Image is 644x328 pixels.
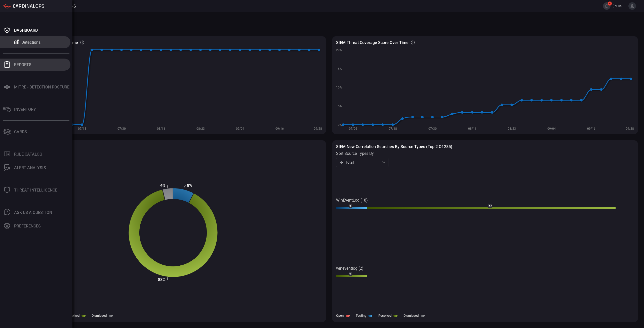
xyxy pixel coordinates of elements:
[158,277,166,282] text: 88%
[336,314,344,317] label: Open
[21,40,41,45] div: Detections
[336,144,634,149] h3: SIEM New correlation searches by source types (Top 2 of 285)
[613,4,626,8] span: [PERSON_NAME].[PERSON_NAME]
[336,266,364,271] text: wineventlog (2)
[603,2,611,10] button: 4
[14,152,42,157] div: Rule Catalog
[336,198,368,203] text: WinEventLog (18)
[117,127,126,130] text: 07/30
[468,127,476,130] text: 08/11
[547,127,556,130] text: 09/04
[404,314,419,317] label: Dismissed
[14,85,69,89] div: MITRE - Detection Posture
[157,127,165,130] text: 08/11
[349,272,351,276] text: 2
[338,105,342,108] text: 5%
[14,28,38,33] div: Dashboard
[336,40,409,45] h3: SIEM Threat coverage score over time
[14,107,36,112] div: Inventory
[196,127,205,130] text: 08/23
[336,67,342,71] text: 15%
[14,224,41,228] div: Preferences
[338,123,342,127] text: 0%
[587,127,595,130] text: 09/16
[378,314,391,317] label: Resolved
[336,151,388,156] label: sort source types by
[340,160,380,165] div: Total
[14,210,52,215] div: Ask Us A Question
[78,127,86,130] text: 07/18
[336,86,342,89] text: 10%
[508,127,516,130] text: 08/23
[336,48,342,52] text: 20%
[608,2,612,6] span: 4
[92,314,107,317] label: Dismissed
[275,127,284,130] text: 09/16
[626,127,634,130] text: 09/28
[349,127,357,130] text: 07/06
[14,62,31,67] div: Reports
[489,205,492,208] text: 16
[236,127,244,130] text: 09/04
[314,127,322,130] text: 09/28
[160,183,166,188] text: 4%
[14,188,57,193] div: Threat Intelligence
[187,183,192,188] text: 8%
[349,205,351,208] text: 2
[14,129,27,134] div: Cards
[428,127,437,130] text: 07/30
[356,314,366,317] label: Testing
[14,165,46,170] div: ALERT ANALYSIS
[66,314,79,317] label: Resolved
[389,127,397,130] text: 07/18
